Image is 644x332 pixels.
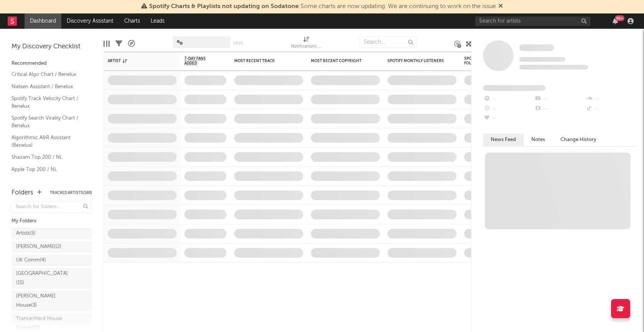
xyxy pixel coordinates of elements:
a: Spotify Search Virality Chart / Benelux [11,114,84,130]
div: -- [534,94,585,104]
div: UK Comm ( 4 ) [16,256,46,265]
a: Critical Algo Chart / Benelux [11,70,84,79]
a: [PERSON_NAME](2) [11,241,92,253]
span: Spotify Charts & Playlists not updating on Sodatone [149,3,299,10]
input: Search for folders... [11,202,92,213]
div: Artists ( 5 ) [16,229,36,238]
div: Notifications (Artist) [291,33,322,55]
div: Most Recent Track [234,59,292,63]
button: Tracked Artists(180) [50,191,92,195]
div: Edit Columns [103,33,110,55]
a: Some Artist [519,44,554,52]
div: Artist [108,59,165,63]
a: Nielsen Assistant / Benelux [11,82,84,91]
div: -- [585,104,636,114]
div: -- [534,104,585,114]
a: [PERSON_NAME] House(3) [11,291,92,311]
button: Notes [524,133,553,146]
button: 99+ [613,18,618,24]
a: [GEOGRAPHIC_DATA](15) [11,268,92,289]
span: Fans Added by Platform [483,85,545,91]
div: -- [483,114,534,124]
div: My Folders [11,217,92,226]
a: Artists(5) [11,228,92,239]
div: [GEOGRAPHIC_DATA] ( 15 ) [16,269,70,288]
button: News Feed [483,133,524,146]
div: Recommended [11,59,92,68]
div: [PERSON_NAME] ( 2 ) [16,242,61,251]
a: UK Comm(4) [11,255,92,266]
div: -- [585,94,636,104]
span: Dismiss [498,3,503,10]
a: Dashboard [25,13,61,29]
div: A&R Pipeline [128,33,135,55]
input: Search for artists [475,16,590,26]
div: Filters [115,33,122,55]
a: Apple Top 200 / NL [11,165,84,174]
a: Algorithmic A&R Assistant (Benelux) [11,133,84,149]
button: Change History [553,133,604,146]
div: Notifications (Artist) [291,42,322,51]
a: Discovery Assistant [61,13,119,29]
span: Some Artist [519,44,554,51]
span: 0 fans last week [519,65,588,69]
a: Shazam Top 200 / NL [11,153,84,161]
div: Folders [11,188,33,197]
div: Most Recent Copyright [311,59,368,63]
span: 7-Day Fans Added [184,56,215,66]
div: -- [483,94,534,104]
a: Spotify Track Velocity Chart / Benelux [11,94,84,110]
a: Leads [145,13,170,29]
div: My Discovery Checklist [11,42,92,51]
div: [PERSON_NAME] House ( 3 ) [16,292,70,310]
a: Charts [119,13,145,29]
div: 99 + [615,15,624,21]
div: Spotify Followers [464,56,491,66]
input: Search... [360,36,417,48]
span: : Some charts are now updating. We are continuing to work on the issue [149,3,496,10]
div: Spotify Monthly Listeners [388,59,445,63]
div: -- [483,104,534,114]
span: Tracking Since: [DATE] [519,57,565,62]
button: Save [233,41,243,45]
